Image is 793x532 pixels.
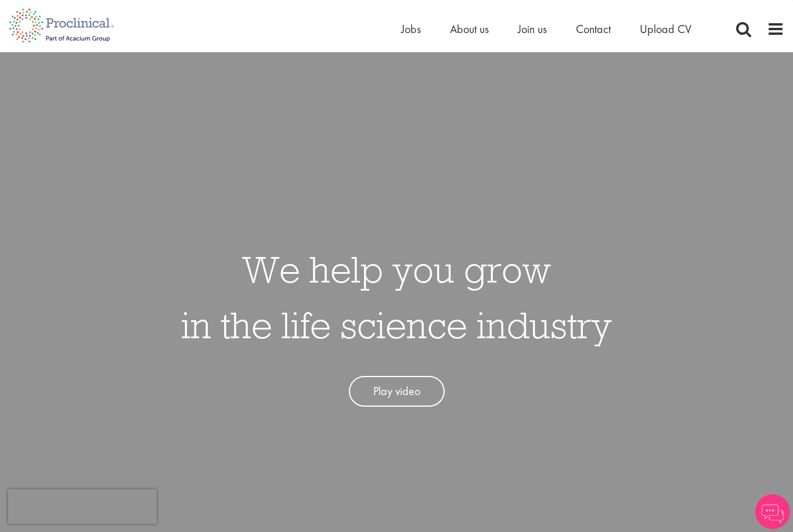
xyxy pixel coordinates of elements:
[401,21,421,37] a: Jobs
[450,21,489,37] a: About us
[576,21,611,37] a: Contact
[181,241,612,353] h1: We help you grow in the life science industry
[349,376,445,407] a: Play video
[755,494,790,529] img: Chatbot
[518,21,547,37] a: Join us
[640,21,691,37] a: Upload CV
